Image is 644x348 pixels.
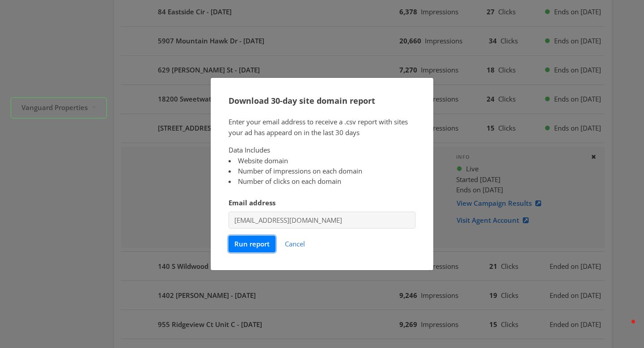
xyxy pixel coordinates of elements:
button: Cancel [279,236,311,252]
iframe: Intercom live chat [614,318,635,339]
li: Number of clicks on each domain [229,176,415,187]
span: Vanguard Properties [21,102,88,112]
span: Run report [234,239,270,248]
strong: Email address [229,198,275,207]
li: Number of impressions on each domain [229,166,415,176]
input: enter email address [229,212,415,228]
div: Data Includes [229,145,415,187]
button: Vanguard Properties [11,98,107,119]
li: Website domain [229,156,415,166]
p: Enter your email address to receive a .csv report with sites your ad has appeard on in the last 3... [229,117,415,138]
strong: Download 30-day site domain report [229,95,375,106]
button: Run report [229,236,275,252]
